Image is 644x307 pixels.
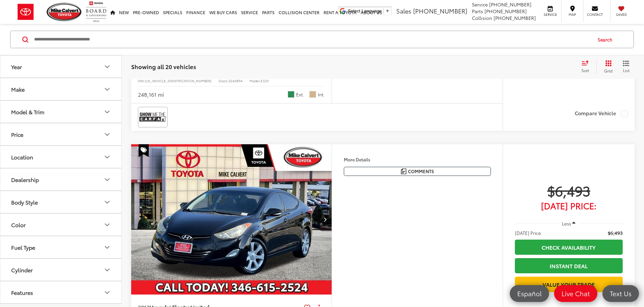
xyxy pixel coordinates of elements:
[401,168,406,174] img: Comments
[0,259,122,281] button: CylinderCylinder
[484,8,527,14] span: [PHONE_NUMBER]
[494,14,536,21] span: [PHONE_NUMBER]
[515,202,623,209] span: [DATE] Price:
[131,62,196,70] span: Showing all 20 vehicles
[0,191,122,213] button: Body StyleBody Style
[103,198,111,206] div: Body Style
[318,91,325,98] span: Int.
[103,130,111,139] div: Price
[472,14,492,21] span: Collision
[11,63,22,70] div: Year
[562,220,571,226] span: Less
[0,236,122,258] button: Fuel TypeFuel Type
[0,281,122,303] button: FeaturesFeatures
[623,67,629,73] span: List
[11,199,38,205] div: Body Style
[515,258,623,273] a: Instant Deal
[618,60,635,73] button: List View
[608,229,623,236] span: $6,493
[515,229,542,236] span: [DATE] Price:
[408,168,434,175] span: Comments
[33,31,591,48] input: Search by Make, Model, or Keyword
[11,86,25,92] div: Make
[139,108,166,126] img: View CARFAX report
[296,91,304,98] span: Ext.
[510,285,549,302] a: Español
[606,289,635,298] span: Text Us
[413,6,467,15] span: [PHONE_NUMBER]
[344,167,491,176] button: Comments
[103,288,111,297] div: Features
[515,277,623,292] a: Value Your Trade
[575,110,628,117] label: Compare Vehicle
[309,91,316,98] span: Tan
[103,266,111,274] div: Cylinder
[396,6,411,15] span: Sales
[11,289,33,296] div: Features
[581,67,589,73] span: Sort
[47,3,82,21] img: Mike Calvert Toyota
[145,78,212,83] span: [US_VEHICLE_IDENTIFICATION_NUMBER]
[515,182,623,199] span: $6,493
[11,131,23,137] div: Price
[0,78,122,100] button: MakeMake
[554,285,597,302] a: Live Chat
[11,244,35,250] div: Fuel Type
[344,157,491,162] h4: More Details
[385,8,390,13] span: ▼
[138,78,145,83] span: VIN:
[103,85,111,93] div: Make
[559,217,579,229] button: Less
[103,108,111,116] div: Model & Trim
[614,12,629,17] span: Saved
[578,60,596,73] button: Select sort value
[218,78,228,83] span: Stock:
[565,12,580,17] span: Map
[103,243,111,251] div: Fuel Type
[138,91,164,98] div: 248,161 mi
[0,101,122,123] button: Model & TrimModel & Trim
[103,221,111,229] div: Color
[472,8,483,14] span: Parts
[11,176,39,183] div: Dealership
[11,221,26,228] div: Color
[11,109,44,115] div: Model & Trim
[288,91,294,98] span: Green
[131,144,332,295] a: 2013 Hyundai Elantra Limited2013 Hyundai Elantra Limited2013 Hyundai Elantra Limited2013 Hyundai ...
[514,289,545,298] span: Español
[0,168,122,190] button: DealershipDealership
[103,153,111,161] div: Location
[103,63,111,71] div: Year
[228,78,243,83] span: 254589A
[0,56,122,78] button: YearYear
[318,208,332,231] button: Next image
[604,68,613,73] span: Grid
[515,240,623,255] a: Check Availability
[543,12,558,17] span: Service
[249,78,261,83] span: Model:
[11,267,33,273] div: Cylinder
[0,214,122,236] button: ColorColor
[131,144,332,295] img: 2013 Hyundai Elantra Limited
[103,176,111,184] div: Dealership
[587,12,603,17] span: Contact
[489,1,531,8] span: [PHONE_NUMBER]
[558,289,593,298] span: Live Chat
[139,144,149,157] span: Special
[0,123,122,145] button: PricePrice
[11,154,33,160] div: Location
[602,285,639,302] a: Text Us
[596,60,618,73] button: Grid View
[0,146,122,168] button: LocationLocation
[472,1,488,8] span: Service
[131,144,332,295] div: 2013 Hyundai Elantra Limited 0
[261,78,269,83] span: E320
[591,31,622,48] button: Search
